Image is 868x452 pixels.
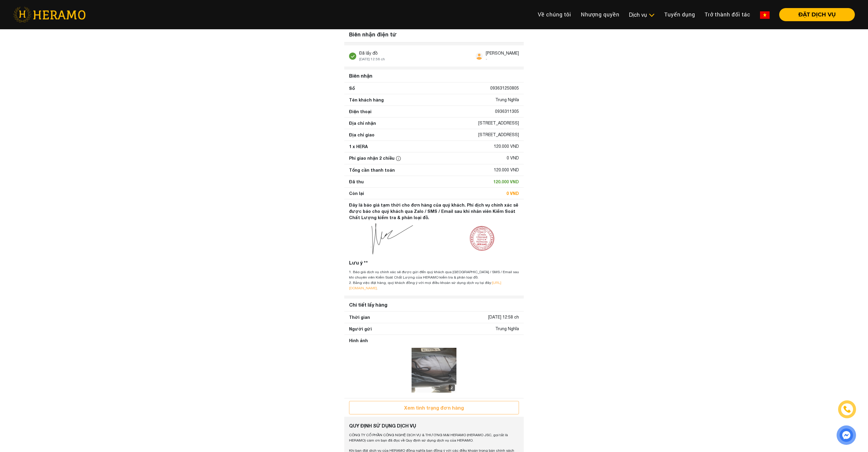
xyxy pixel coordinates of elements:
[349,432,519,443] p: CÔNG TY CỔ PHẦN CÔNG NGHỆ DỊCH VỤ & THƯƠNG MẠI HERAMO (HERAMO JSC, gọi tắt là HERAMO) cảm ơn bạn ...
[476,53,483,60] img: user.svg
[396,156,401,161] img: info
[486,50,519,56] div: [PERSON_NAME]
[13,7,86,22] img: heramo-logo.png
[349,190,364,196] div: Còn lại
[490,85,519,91] div: 093631250805
[660,8,700,21] a: Tuyển dụng
[347,299,521,311] div: Chi tiết lấy hàng
[700,8,755,21] a: Trở thành đối tác
[349,337,519,344] div: Hình ảnh
[494,143,519,150] div: 120.000 VND
[779,8,855,21] button: ĐẶT DỊCH VỤ
[495,108,519,115] div: 0936311305
[760,11,770,19] img: vn-flag.png
[449,385,455,391] div: 2
[349,120,376,126] div: Địa chỉ nhận
[349,167,395,173] div: Tổng cần thanh toán
[488,314,519,320] div: [DATE] 12:58 ch
[359,57,385,61] span: [DATE] 12:58 ch
[349,155,402,162] div: Phí giao nhận 2 chiều
[349,85,355,91] div: Số
[774,12,855,17] a: ĐẶT DỊCH VỤ
[495,97,519,103] div: Trung Nghĩa
[466,223,497,254] img: seals.png
[629,11,655,19] div: Dịch vụ
[844,406,850,413] img: phone-icon
[349,143,368,150] div: 1 x HERA
[478,132,519,138] div: [STREET_ADDRESS]
[493,179,519,185] div: 120.000 VND
[349,53,356,60] img: stick.svg
[349,269,519,280] div: 1. Báo giá dịch vụ chính xác sẽ được gửi đến quý khách qua [GEOGRAPHIC_DATA] / SMS / Email sau kh...
[349,326,372,332] div: Người gửi
[349,179,364,185] div: Đã thu
[371,223,413,254] img: 235930-0769806876-1757483928064429.jpg
[349,108,371,115] div: Điện thoại
[495,326,519,332] div: Trung Nghĩa
[648,12,655,18] img: subToggleIcon
[576,8,624,21] a: Nhượng quyền
[347,70,521,82] div: Biên nhận
[533,8,576,21] a: Về chúng tôi
[349,422,519,429] div: QUY ĐỊNH SỬ DỤNG DỊCH VỤ
[359,50,385,56] div: Đã lấy đồ
[349,132,374,138] div: Địa chỉ giao
[478,120,519,126] div: [STREET_ADDRESS]
[494,167,519,173] div: 120.000 VND
[506,190,519,196] div: 0 VND
[349,202,519,221] div: Đây là báo giá tạm thời cho đơn hàng của quý khách. Phí dịch vụ chính xác sẽ được báo cho quý khá...
[839,401,855,417] a: phone-icon
[507,155,519,162] div: 0 VND
[349,280,519,291] div: 2. Bằng việc đặt hàng, quý khách đồng ý với mọi điều khoản sử dụng dịch vụ tại đây: .
[412,348,456,393] img: logo
[349,97,384,103] div: Tên khách hàng
[344,27,524,42] div: Biên nhận điện tử
[349,314,370,320] div: Thời gian
[349,401,519,414] button: Xem tình trạng đơn hàng
[486,57,487,61] span: -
